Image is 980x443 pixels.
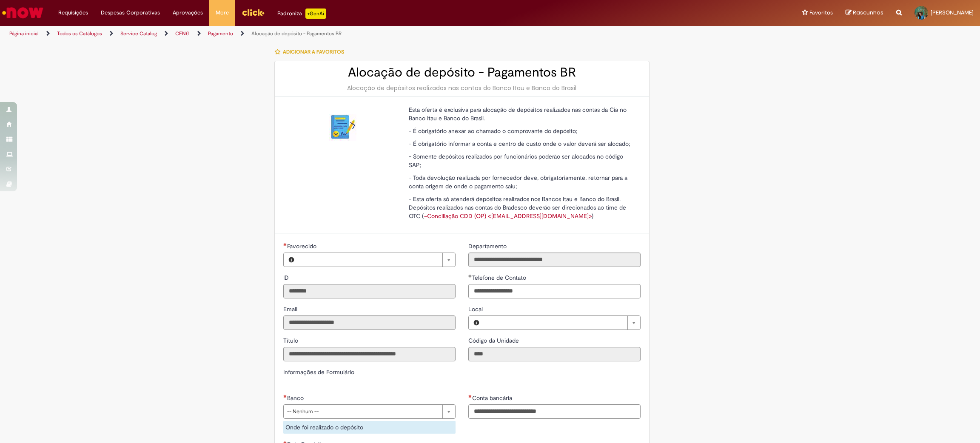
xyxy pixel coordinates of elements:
[468,395,472,398] span: Necessários
[287,394,305,402] span: Banco
[283,305,299,313] label: Somente leitura - Email
[484,316,640,329] a: Limpar campo Local
[283,337,300,344] span: Somente leitura - Título
[846,9,883,17] a: Rascunhos
[242,6,265,19] img: click_logo_yellow_360x200.png
[468,404,641,419] input: Conta bancária
[409,127,634,135] p: - É obrigatório anexar ao chamado o comprovante do depósito;
[284,253,299,267] button: Favorecido, Visualizar este registro
[409,105,634,122] p: Esta oferta é exclusiva para alocação de depósitos realizados nas contas da Cia no Banco Itau e B...
[468,337,521,344] span: Somente leitura - Código da Unidade
[305,9,326,19] p: +GenAi
[409,195,634,220] p: - Esta oferta só atenderá depósitos realizados nos Bancos Itau e Banco do Brasil. Depósitos reali...
[283,65,641,80] h2: Alocação de depósito - Pagamentos BR
[299,253,455,267] a: Limpar campo Favorecido
[283,305,299,313] span: Somente leitura - Email
[468,274,472,278] span: Obrigatório Preenchido
[809,9,833,17] span: Favoritos
[424,212,592,220] a: ~Conciliação CDD (OP) <[EMAIL_ADDRESS][DOMAIN_NAME]>
[216,9,229,17] span: More
[274,43,349,61] button: Adicionar a Favoritos
[283,421,456,434] div: Onde foi realizado o depósito
[329,114,356,141] img: Alocação de depósito - Pagamentos BR
[283,315,456,330] input: Email
[409,139,634,148] p: - É obrigatório informar a conta e centro de custo onde o valor deverá ser alocado;
[283,284,456,298] input: ID
[6,26,647,42] ul: Trilhas de página
[283,48,344,55] span: Adicionar a Favoritos
[208,30,233,37] a: Pagamento
[472,394,514,402] span: Conta bancária
[283,347,456,361] input: Título
[468,242,508,250] label: Somente leitura - Departamento
[468,347,641,361] input: Código da Unidade
[287,242,318,250] span: Necessários - Favorecido
[173,9,203,17] span: Aprovações
[120,30,157,37] a: Service Catalog
[468,253,641,267] input: Departamento
[468,336,521,345] label: Somente leitura - Código da Unidade
[468,242,508,250] span: Somente leitura - Departamento
[287,405,438,418] span: -- Nenhum --
[409,173,634,190] p: - Toda devolução realizada por fornecedor deve, obrigatoriamente, retornar para a conta origem de...
[277,9,326,19] div: Padroniza
[468,305,484,313] span: Local
[283,243,287,246] span: Necessários
[469,316,484,329] button: Local, Visualizar este registro
[283,395,287,398] span: Necessários
[283,273,291,282] label: Somente leitura - ID
[58,9,88,17] span: Requisições
[283,84,641,92] div: Alocação de depósitos realizados nas contas do Banco Itau e Banco do Brasil
[409,152,634,169] p: - Somente depósitos realizados por funcionários poderão ser alocados no código SAP;
[9,30,39,37] a: Página inicial
[283,368,354,376] label: Informações de Formulário
[101,9,160,17] span: Despesas Corporativas
[1,4,45,21] img: ServiceNow
[251,30,342,37] a: Alocação de depósito - Pagamentos BR
[853,9,883,17] span: Rascunhos
[175,30,190,37] a: CENG
[57,30,102,37] a: Todos os Catálogos
[283,336,300,345] label: Somente leitura - Título
[468,284,641,298] input: Telefone de Contato
[931,9,974,16] span: [PERSON_NAME]
[472,274,528,281] span: Telefone de Contato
